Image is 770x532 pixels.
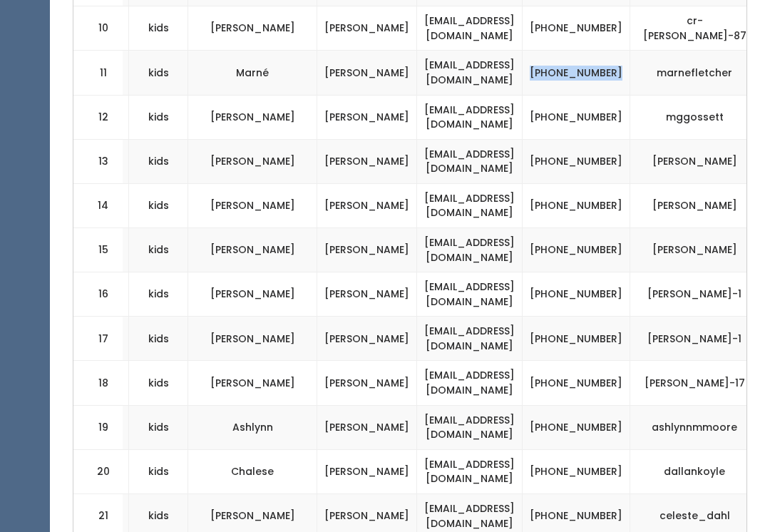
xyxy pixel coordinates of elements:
td: [PERSON_NAME] [317,272,417,317]
td: [PERSON_NAME] [188,6,317,51]
td: [PHONE_NUMBER] [523,6,630,51]
td: 12 [73,95,123,139]
td: [PERSON_NAME] [317,317,417,361]
td: [PERSON_NAME] [317,51,417,95]
td: [PHONE_NUMBER] [523,51,630,95]
td: Chalese [188,449,317,493]
td: mggossett [630,95,769,139]
td: kids [129,227,188,272]
td: [PERSON_NAME] [188,272,317,317]
td: [PERSON_NAME] [188,361,317,405]
td: kids [129,449,188,493]
td: [PHONE_NUMBER] [523,317,630,361]
td: 15 [73,227,123,272]
td: kids [129,6,188,51]
td: [EMAIL_ADDRESS][DOMAIN_NAME] [417,183,523,227]
td: 13 [73,139,123,183]
td: 19 [73,405,123,449]
td: [PERSON_NAME] [188,139,317,183]
td: Marné [188,51,317,95]
td: [PERSON_NAME] [317,227,417,272]
td: 11 [73,51,123,95]
td: kids [129,51,188,95]
td: 17 [73,317,123,361]
td: [PERSON_NAME] [317,361,417,405]
td: kids [129,272,188,317]
td: [PERSON_NAME] [317,95,417,139]
td: [PERSON_NAME] [188,183,317,227]
td: [EMAIL_ADDRESS][DOMAIN_NAME] [417,449,523,493]
td: [PERSON_NAME] [317,6,417,51]
td: 20 [73,449,123,493]
td: [EMAIL_ADDRESS][DOMAIN_NAME] [417,51,523,95]
td: [EMAIL_ADDRESS][DOMAIN_NAME] [417,227,523,272]
td: [EMAIL_ADDRESS][DOMAIN_NAME] [417,272,523,317]
td: [PHONE_NUMBER] [523,139,630,183]
td: [PHONE_NUMBER] [523,227,630,272]
td: [EMAIL_ADDRESS][DOMAIN_NAME] [417,139,523,183]
td: [PHONE_NUMBER] [523,183,630,227]
td: [PERSON_NAME] [188,95,317,139]
td: kids [129,361,188,405]
td: [PERSON_NAME] [317,405,417,449]
td: [PERSON_NAME]-1 [630,272,769,317]
td: [PHONE_NUMBER] [523,405,630,449]
td: [EMAIL_ADDRESS][DOMAIN_NAME] [417,95,523,139]
td: kids [129,95,188,139]
td: dallankoyle [630,449,769,493]
td: [EMAIL_ADDRESS][DOMAIN_NAME] [417,317,523,361]
td: [PERSON_NAME] [630,183,769,227]
td: [PHONE_NUMBER] [523,449,630,493]
td: [EMAIL_ADDRESS][DOMAIN_NAME] [417,361,523,405]
td: Ashlynn [188,405,317,449]
td: [PERSON_NAME] [188,317,317,361]
td: [PERSON_NAME] [317,139,417,183]
td: [PERSON_NAME] [317,449,417,493]
td: [PHONE_NUMBER] [523,95,630,139]
td: [PERSON_NAME] [630,227,769,272]
td: ashlynnmmoore [630,405,769,449]
td: marnefletcher [630,51,769,95]
td: cr-[PERSON_NAME]-87 [630,6,769,51]
td: 10 [73,6,123,51]
td: [EMAIL_ADDRESS][DOMAIN_NAME] [417,6,523,51]
td: kids [129,317,188,361]
td: 16 [73,272,123,317]
td: 18 [73,361,123,405]
td: [PERSON_NAME]-1 [630,317,769,361]
td: [PERSON_NAME] [630,139,769,183]
td: kids [129,183,188,227]
td: kids [129,139,188,183]
td: [PERSON_NAME] [317,183,417,227]
td: 14 [73,183,123,227]
td: kids [129,405,188,449]
td: [PERSON_NAME]-17 [630,361,769,405]
td: [EMAIL_ADDRESS][DOMAIN_NAME] [417,405,523,449]
td: [PHONE_NUMBER] [523,272,630,317]
td: [PHONE_NUMBER] [523,361,630,405]
td: [PERSON_NAME] [188,227,317,272]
